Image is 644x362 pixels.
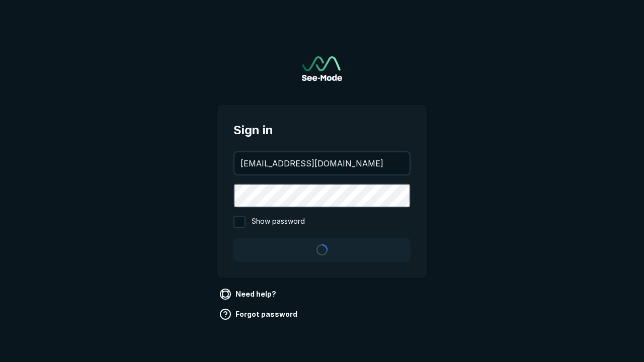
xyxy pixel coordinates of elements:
a: Go to sign in [302,56,342,81]
span: Sign in [233,121,411,139]
span: Show password [252,216,305,228]
a: Need help? [217,286,280,302]
input: your@email.com [234,152,410,174]
img: See-Mode Logo [302,56,342,81]
a: Forgot password [217,306,301,322]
